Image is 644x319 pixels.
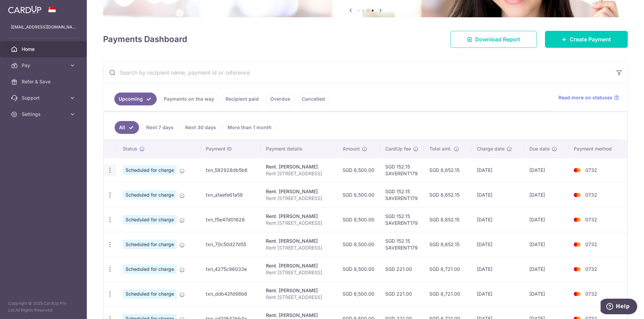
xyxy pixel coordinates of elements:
[297,93,329,105] a: Cancelled
[114,93,157,105] a: Upcoming
[200,281,260,306] td: txn_ddb42fd98b6
[570,191,584,199] img: Bank Card
[337,257,380,281] td: SGD 8,500.00
[568,140,627,158] th: Payment method
[103,62,611,83] input: Search by recipient name, payment id or reference
[200,207,260,232] td: txn_f5e47d01628
[545,31,628,48] a: Create Payment
[380,207,424,232] td: SGD 152.15 SAVERENT179
[337,158,380,182] td: SGD 8,500.00
[22,62,66,69] span: Pay
[450,31,537,48] a: Download Report
[380,232,424,257] td: SGD 152.15 SAVERENT179
[181,121,220,134] a: Next 30 days
[471,281,524,306] td: [DATE]
[380,158,424,182] td: SGD 152.15 SAVERENT179
[585,167,597,173] span: 0732
[424,182,471,207] td: SGD 8,652.15
[585,266,597,272] span: 0732
[200,140,260,158] th: Payment ID
[570,216,584,224] img: Bank Card
[380,182,424,207] td: SGD 152.15 SAVERENT179
[266,170,332,177] p: Rent [STREET_ADDRESS]
[266,188,332,195] div: Rent. [PERSON_NAME]
[266,93,295,105] a: Overdue
[524,182,568,207] td: [DATE]
[585,241,597,247] span: 0732
[260,140,337,158] th: Payment details
[471,232,524,257] td: [DATE]
[585,291,597,297] span: 0732
[123,165,177,175] span: Scheduled for charge
[200,232,260,257] td: txn_70c50d27d55
[123,240,177,249] span: Scheduled for charge
[115,121,139,134] a: All
[559,94,612,101] span: Read more on statuses
[475,35,520,43] span: Download Report
[570,265,584,273] img: Bank Card
[471,207,524,232] td: [DATE]
[601,299,637,316] iframe: Opens a widget where you can find more information
[123,215,177,224] span: Scheduled for charge
[429,145,452,152] span: Total amt.
[585,192,597,198] span: 0732
[559,94,619,101] a: Read more on statuses
[159,93,218,105] a: Payments on the way
[22,95,66,101] span: Support
[380,281,424,306] td: SGD 221.00
[343,145,360,152] span: Amount
[570,240,584,248] img: Bank Card
[200,158,260,182] td: txn_592928db5b6
[524,257,568,281] td: [DATE]
[337,281,380,306] td: SGD 8,500.00
[223,121,276,134] a: More than 1 month
[524,232,568,257] td: [DATE]
[424,207,471,232] td: SGD 8,652.15
[266,213,332,220] div: Rent. [PERSON_NAME]
[11,24,76,31] p: [EMAIL_ADDRESS][DOMAIN_NAME]
[424,281,471,306] td: SGD 8,721.00
[529,145,550,152] span: Due date
[266,163,332,170] div: Rent. [PERSON_NAME]
[424,158,471,182] td: SGD 8,652.15
[471,158,524,182] td: [DATE]
[471,182,524,207] td: [DATE]
[477,145,505,152] span: Charge date
[200,257,260,281] td: txn_4275c96033e
[266,269,332,276] p: Rent [STREET_ADDRESS]
[570,35,611,43] span: Create Payment
[524,207,568,232] td: [DATE]
[471,257,524,281] td: [DATE]
[570,290,584,298] img: Bank Card
[524,158,568,182] td: [DATE]
[585,217,597,222] span: 0732
[103,33,187,45] h4: Payments Dashboard
[570,166,584,174] img: Bank Card
[142,121,178,134] a: Next 7 days
[200,182,260,207] td: txn_a1aefe61a59
[380,257,424,281] td: SGD 221.00
[8,5,41,14] img: CardUp
[337,232,380,257] td: SGD 8,500.00
[337,207,380,232] td: SGD 8,500.00
[123,264,177,274] span: Scheduled for charge
[22,111,66,118] span: Settings
[266,195,332,202] p: Rent [STREET_ADDRESS]
[266,238,332,244] div: Rent. [PERSON_NAME]
[266,220,332,226] p: Rent [STREET_ADDRESS]
[266,294,332,301] p: Rent [STREET_ADDRESS]
[123,289,177,299] span: Scheduled for charge
[221,93,263,105] a: Recipient paid
[385,145,411,152] span: CardUp fee
[337,182,380,207] td: SGD 8,500.00
[424,232,471,257] td: SGD 8,652.15
[22,46,66,53] span: Home
[424,257,471,281] td: SGD 8,721.00
[266,312,332,319] div: Rent. [PERSON_NAME]
[22,78,66,85] span: Refer & Save
[266,287,332,294] div: Rent. [PERSON_NAME]
[266,262,332,269] div: Rent. [PERSON_NAME]
[524,281,568,306] td: [DATE]
[123,145,137,152] span: Status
